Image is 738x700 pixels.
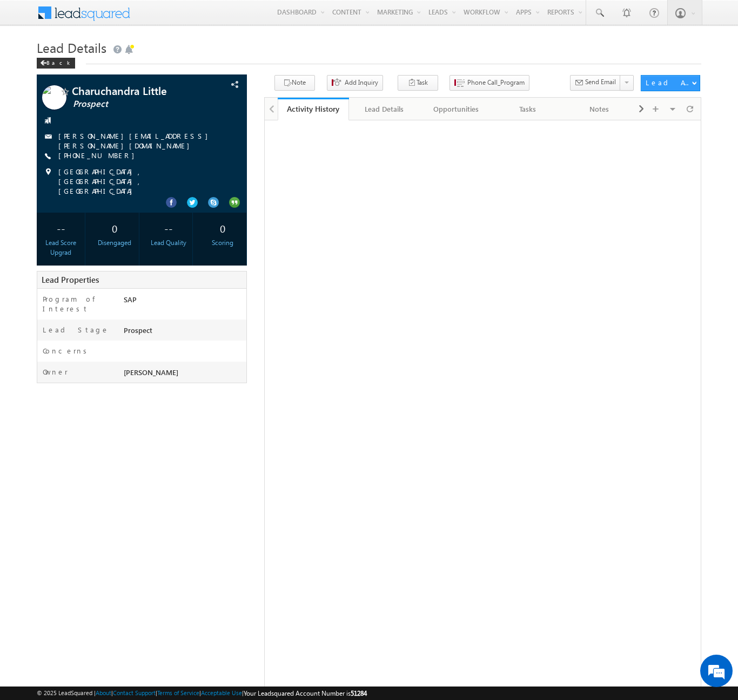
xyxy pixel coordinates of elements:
button: Note [274,75,315,91]
span: [GEOGRAPHIC_DATA], [GEOGRAPHIC_DATA], [GEOGRAPHIC_DATA] [58,167,227,196]
span: [PERSON_NAME] [124,368,178,377]
span: Add Inquiry [345,78,378,87]
div: Lead Quality [147,238,190,248]
a: Acceptable Use [201,689,242,696]
span: 51284 [351,689,367,697]
a: Lead Details [349,98,420,120]
span: © 2025 LeadSquared | | | | | [37,688,367,698]
label: Owner [43,367,68,377]
div: Back [37,58,75,69]
div: Activity History [286,104,341,114]
a: Contact Support [113,689,156,696]
div: Notes [572,103,625,115]
div: Lead Actions [646,78,692,87]
span: Lead Details [37,39,106,56]
button: Task [398,75,438,91]
div: 0 [201,218,244,238]
div: -- [147,218,190,238]
div: Disengaged [93,238,136,248]
button: Phone Call_Program [449,75,529,91]
label: Concerns [43,346,91,356]
a: Notes [563,98,635,120]
label: Lead Stage [43,325,109,335]
div: Prospect [121,325,246,340]
button: Send Email [570,75,621,91]
button: Add Inquiry [327,75,383,91]
a: [PERSON_NAME][EMAIL_ADDRESS][PERSON_NAME][DOMAIN_NAME] [58,131,213,150]
span: Phone Call_Program [467,78,525,87]
span: Your Leadsquared Account Number is [244,689,367,697]
div: Tasks [501,103,554,115]
div: SAP [121,294,246,309]
span: Charuchandra Little [72,85,202,96]
div: Scoring [201,238,244,248]
a: Activity History [278,98,349,120]
div: Opportunities [430,103,482,115]
a: Tasks [492,98,563,120]
span: Send Email [585,77,616,87]
div: 0 [93,218,136,238]
a: Terms of Service [157,689,199,696]
div: Lead Score Upgrad [39,238,82,257]
div: Lead Details [358,103,411,115]
a: Back [37,57,80,66]
span: Lead Properties [42,274,99,285]
span: Prospect [73,99,203,110]
label: Program of Interest [43,294,113,314]
a: Opportunities [421,98,492,120]
button: Lead Actions [641,75,700,91]
a: About [96,689,111,696]
div: -- [39,218,82,238]
span: [PHONE_NUMBER] [58,151,140,161]
img: Profile photo [42,85,66,113]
